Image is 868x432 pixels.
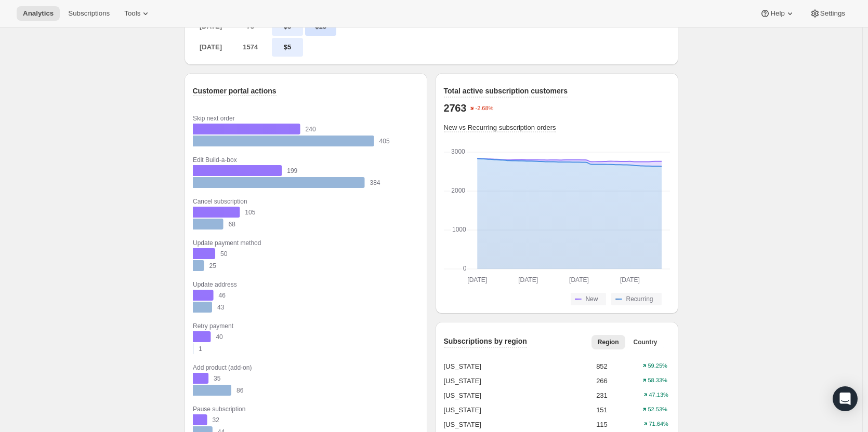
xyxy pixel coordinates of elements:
div: Pause subscription [193,404,257,414]
g: Skip next order: Current 240, Past 405 [193,110,411,151]
text: 59.25% [648,363,667,369]
text: [DATE] [518,276,538,283]
span: Region [598,338,619,346]
text: [DATE] [620,276,639,283]
div: [US_STATE] [444,361,580,372]
text: 47.13% [649,392,668,398]
text: 3000 [451,148,465,155]
div: Skip next order [193,113,245,124]
rect: Past 384 [193,177,389,188]
button: Help [754,6,801,21]
span: Settings [820,9,845,18]
div: Retry payment [193,321,244,331]
rect: Current 35 [193,372,233,384]
g: Cancel subscription: Current 105, Past 68 [193,193,411,234]
text: 71.64% [649,421,668,427]
button: Analytics [17,6,60,21]
rect: Current 46 [193,289,239,301]
div: Update address [193,279,247,290]
div: 115 [580,420,625,430]
text: [DATE] [467,276,487,283]
span: Recurring [626,295,653,303]
text: -2.68% [476,105,494,112]
div: Add product (add-on) [193,362,265,373]
text: 1000 [452,226,466,233]
rect: Current 40 [193,331,235,343]
text: 58.33% [648,377,667,384]
div: Edit Build-a-box [193,155,248,165]
span: Subscriptions [68,9,110,18]
rect: Current 32 [193,414,232,426]
text: 0 [463,265,466,272]
span: Customer portal actions [193,87,277,95]
g: Update address: Current 46, Past 43 [193,276,411,317]
button: Recurring [611,293,661,305]
rect: Current 240 [193,123,325,135]
rect: Past 43 [193,301,237,313]
div: 852 [580,361,625,372]
div: [US_STATE] [444,376,580,386]
p: 1574 [232,38,269,57]
rect: Past 25 [193,260,229,272]
button: New [571,293,606,305]
span: Help [770,9,784,18]
p: $5 [272,38,303,57]
rect: Past 1 [193,343,218,355]
div: Open Intercom Messenger [833,386,858,411]
rect: Past 405 [193,135,399,147]
span: Subscriptions by region [444,337,527,345]
g: Retry payment: Current 40, Past 1 [193,317,411,359]
rect: Current 50 [193,248,240,260]
span: Country [634,338,657,346]
span: Tools [124,9,140,18]
g: Edit Build-a-box: Current 199, Past 384 [193,151,411,193]
rect: Current 105 [193,206,265,218]
div: [US_STATE] [444,420,580,430]
p: [DATE] [193,38,229,57]
div: [US_STATE] [444,405,580,415]
div: Cancel subscription [193,196,259,207]
button: Tools [118,6,157,21]
rect: Past 68 [193,218,248,230]
text: 2000 [451,187,465,194]
div: 151 [580,405,625,415]
rect: Current 199 [193,165,307,177]
div: [US_STATE] [444,390,580,401]
g: Update payment method: Current 50, Past 25 [193,234,411,276]
g: Add product (add-on): Current 35, Past 86 [193,359,411,400]
span: Analytics [23,9,54,18]
span: Total active subscription customers [444,87,568,95]
text: [DATE] [569,276,589,283]
text: 52.53% [648,407,667,413]
p: 2763 [444,102,467,114]
div: Update payment method [193,238,274,248]
div: 266 [580,376,625,386]
button: Subscriptions [62,6,116,21]
rect: Past 86 [193,384,256,396]
span: New [585,295,598,303]
span: New vs Recurring subscription orders [444,124,556,131]
button: Settings [804,6,851,21]
div: 231 [580,390,625,401]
